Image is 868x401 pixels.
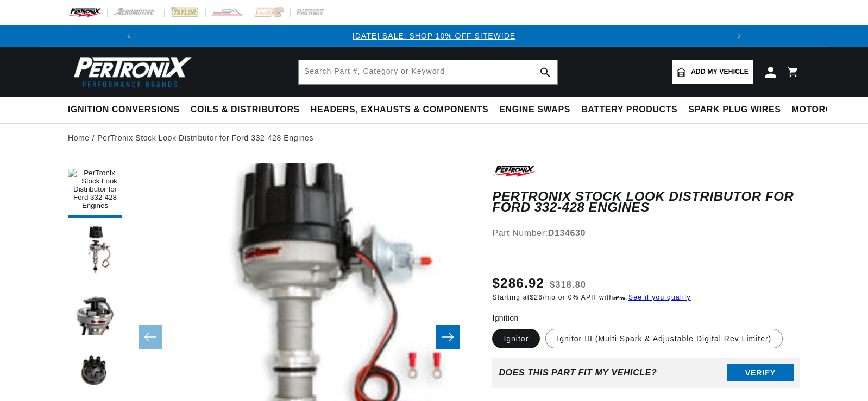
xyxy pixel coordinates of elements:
[68,97,185,123] summary: Ignition Conversions
[688,104,781,116] span: Spark Plug Wires
[140,30,729,42] div: Announcement
[41,25,827,47] slideshow-component: Translation missing: en.sections.announcements.announcement_bar
[581,104,677,116] span: Battery Products
[628,294,691,301] a: See if you qualify - Learn more about Affirm Financing (opens in modal)
[68,104,180,116] span: Ignition Conversions
[545,329,783,348] label: Ignitor III (Multi Spark & Adjustable Digital Rev Limiter)
[436,325,460,349] button: Slide right
[191,104,300,116] span: Coils & Distributors
[550,278,586,291] s: $318.80
[533,60,557,84] button: search button
[576,97,683,123] summary: Battery Products
[68,132,90,144] a: Home
[691,67,749,77] span: Add my vehicle
[727,364,794,381] button: Verify
[68,132,800,144] nav: breadcrumbs
[299,60,557,84] input: Search Part #, Category or Keyword
[787,97,862,123] summary: Motorcycle
[139,325,162,349] button: Slide left
[792,104,857,116] span: Motorcycle
[68,342,122,397] button: Load image 4 in gallery view
[68,53,193,91] img: Pertronix
[492,226,800,240] div: Part Number:
[140,30,729,42] div: 1 of 3
[353,31,515,40] a: [DATE] SALE: SHOP 10% OFF SITEWIDE
[494,97,576,123] summary: Engine Swaps
[68,163,122,218] button: Load image 1 in gallery view
[492,191,800,213] h1: PerTronix Stock Look Distributor for Ford 332-428 Engines
[492,329,540,348] label: Ignitor
[492,273,544,293] span: $286.92
[311,104,488,116] span: Headers, Exhausts & Components
[305,97,494,123] summary: Headers, Exhausts & Components
[118,25,140,47] button: Translation missing: en.sections.announcements.previous_announcement
[492,293,690,302] p: Starting at /mo or 0% APR with .
[613,295,626,300] span: Affirm
[728,25,750,47] button: Translation missing: en.sections.announcements.next_announcement
[492,313,519,324] legend: Ignition
[68,223,122,277] button: Load image 2 in gallery view
[185,97,305,123] summary: Coils & Distributors
[530,294,543,301] span: $26
[672,60,753,84] a: Add my vehicle
[683,97,786,123] summary: Spark Plug Wires
[68,283,122,337] button: Load image 3 in gallery view
[97,132,313,144] a: PerTronix Stock Look Distributor for Ford 332-428 Engines
[499,104,570,116] span: Engine Swaps
[499,368,657,378] div: Does This part fit My vehicle?
[548,228,586,238] strong: D134630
